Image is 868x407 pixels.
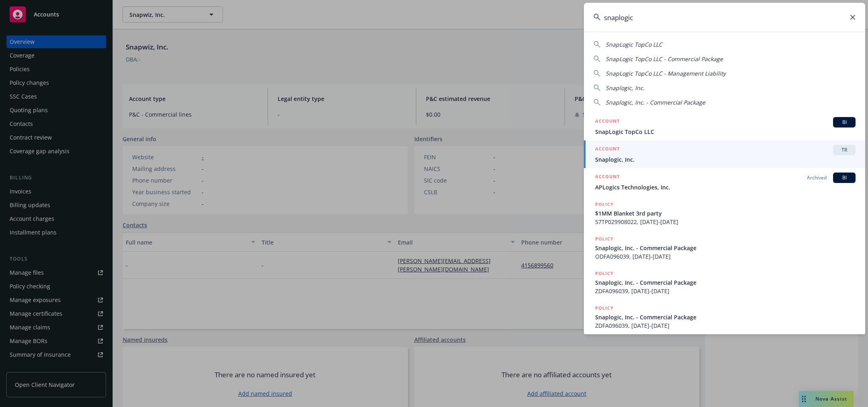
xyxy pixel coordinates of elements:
input: Search... [584,3,865,32]
span: ZDFA096039, [DATE]-[DATE] [595,287,856,295]
span: Snaplogic, Inc. - Commercial Package [595,278,856,287]
a: ACCOUNTArchivedBIAPLogics Technologies, Inc. [584,168,865,196]
a: POLICYSnaplogic, Inc. - Commercial PackageODFA096039, [DATE]-[DATE] [584,230,865,265]
span: Archived [807,174,827,181]
span: SnapLogic TopCo LLC [606,41,662,48]
h5: POLICY [595,200,614,208]
a: POLICYSnaplogic, Inc. - Commercial PackageZDFA096039, [DATE]-[DATE] [584,265,865,300]
span: TR [836,146,852,154]
h5: POLICY [595,269,614,277]
span: 57TP029908022, [DATE]-[DATE] [595,218,856,226]
a: ACCOUNTTRSnaplogic, Inc. [584,140,865,168]
span: BI [836,119,852,126]
a: POLICYSnaplogic, Inc. - Commercial PackageZDFA096039, [DATE]-[DATE] [584,300,865,334]
span: Snaplogic, Inc. - Commercial Package [595,313,856,321]
a: ACCOUNTBISnapLogic TopCo LLC [584,113,865,140]
span: SnapLogic TopCo LLC [595,127,856,136]
span: ODFA096039, [DATE]-[DATE] [595,252,856,261]
span: Snaplogic, Inc. [606,84,645,92]
span: APLogics Technologies, Inc. [595,183,856,191]
span: Snaplogic, Inc. - Commercial Package [606,99,705,106]
span: SnapLogic TopCo LLC - Management Liability [606,70,726,77]
h5: ACCOUNT [595,173,620,182]
span: SnapLogic TopCo LLC - Commercial Package [606,55,723,63]
span: BI [836,174,852,181]
h5: POLICY [595,235,614,243]
span: ZDFA096039, [DATE]-[DATE] [595,321,856,330]
a: POLICY$1MM Blanket 3rd party57TP029908022, [DATE]-[DATE] [584,196,865,230]
h5: ACCOUNT [595,117,620,127]
h5: ACCOUNT [595,145,620,154]
span: $1MM Blanket 3rd party [595,209,856,218]
span: Snaplogic, Inc. [595,155,856,164]
span: Snaplogic, Inc. - Commercial Package [595,244,856,252]
h5: POLICY [595,304,614,312]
